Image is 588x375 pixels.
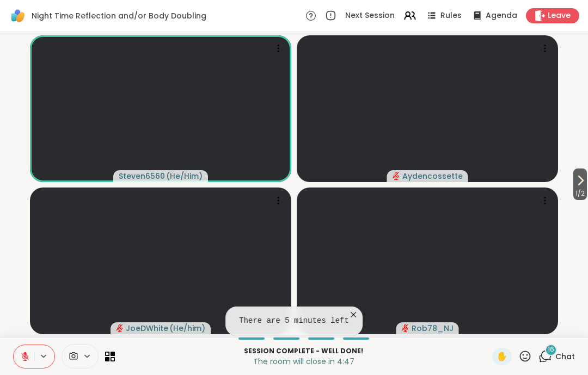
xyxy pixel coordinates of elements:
span: ( He/Him ) [166,171,203,182]
button: 1/2 [573,168,587,200]
span: Steven6560 [119,171,165,182]
span: Agenda [486,10,517,21]
p: Session Complete - well done! [121,346,486,356]
span: 1 / 2 [573,187,587,200]
span: Rob78_NJ [412,323,454,334]
span: Night Time Reflection and/or Body Doubling [32,10,206,21]
pre: There are 5 minutes left [239,316,349,327]
span: ( He/him ) [169,323,205,334]
span: Leave [548,10,571,21]
span: audio-muted [116,324,124,332]
img: ShareWell Logomark [9,7,27,25]
span: Next Session [345,10,395,21]
span: JoeDWhite [126,323,168,334]
span: 16 [548,345,554,354]
span: ✋ [497,350,507,363]
span: Rules [440,10,462,21]
span: audio-muted [402,324,409,332]
span: audio-muted [393,172,400,180]
p: The room will close in 4:47 [121,356,486,367]
span: Aydencossette [402,171,463,182]
span: Chat [555,351,575,362]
